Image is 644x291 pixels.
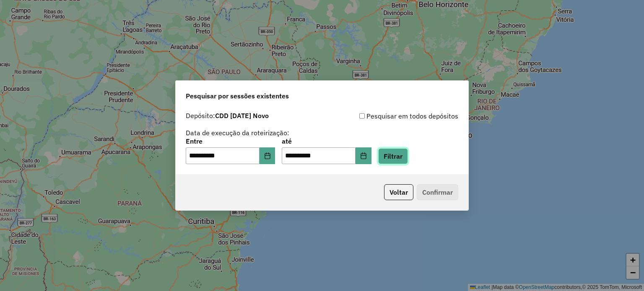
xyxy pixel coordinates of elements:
button: Voltar [384,184,413,200]
label: Depósito: [186,111,269,121]
span: Pesquisar por sessões existentes [186,91,289,101]
button: Choose Date [260,147,275,164]
button: Filtrar [378,148,408,164]
label: Entre [186,136,275,146]
strong: CDD [DATE] Novo [215,111,269,120]
div: Pesquisar em todos depósitos [322,111,458,121]
label: até [282,136,371,146]
button: Choose Date [356,147,371,164]
label: Data de execução da roteirização: [186,128,289,138]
